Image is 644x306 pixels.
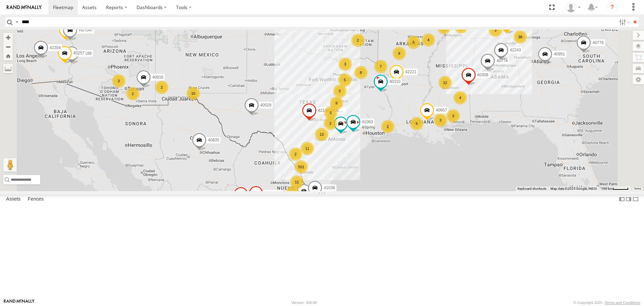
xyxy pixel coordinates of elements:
button: Zoom in [3,33,13,42]
div: 2 [155,81,168,94]
span: 40189 [80,51,92,56]
span: 41063 [362,120,373,125]
span: 40776 [592,40,603,45]
div: 2 [324,117,337,130]
div: 7 [374,60,387,73]
div: 5 [324,106,337,120]
div: 38 [514,30,527,44]
div: 8 [354,66,368,79]
img: rand-logo.svg [7,5,42,10]
a: Terms (opens in new tab) [634,187,641,190]
span: H07047 [79,28,93,33]
span: 40835 [208,138,219,142]
div: 13 [315,128,328,141]
label: Search Filter Options [616,17,631,27]
a: Visit our Website [4,299,35,306]
div: 3 [112,74,125,88]
label: Dock Summary Table to the Left [619,194,625,204]
div: 4 [422,33,435,47]
div: 5 [333,84,346,98]
div: 42 [286,186,299,199]
div: 3 [434,114,447,127]
div: 10 [186,87,200,100]
div: 3 [489,24,502,37]
div: 12 [438,76,452,89]
div: 551 [294,160,308,174]
span: 40310 [389,79,400,84]
label: Assets [3,195,24,204]
div: 2 [289,147,302,161]
div: 11 [301,142,314,155]
label: Search Query [14,17,19,27]
label: Hide Summary Table [632,194,639,204]
span: 40308 [477,73,488,78]
div: 9 [330,96,343,110]
span: 42243 [510,48,521,52]
span: Map data ©2025 Google, INEGI [550,187,597,190]
div: 3 [338,57,352,71]
span: 42138 DAÑADO [318,108,347,113]
div: 2 [126,87,140,100]
div: 5 [407,36,420,49]
button: Drag Pegman onto the map to open Street View [3,158,17,172]
a: Terms and Conditions [605,301,640,305]
span: 40257 [73,51,85,56]
div: 4 [410,117,423,130]
div: 9 [392,47,406,60]
span: 100 km [601,187,612,190]
span: 42204 [50,46,61,50]
button: Zoom out [3,42,13,51]
div: 5 [338,73,352,87]
span: 40774 [496,59,507,63]
button: Zoom Home [3,51,13,60]
label: Map Settings [633,75,644,84]
div: © Copyright 2025 - [574,301,640,305]
div: 2 [351,34,365,47]
span: 40657 [436,108,447,113]
span: 40816 [152,75,163,80]
div: Caseta Laredo TX [563,2,583,12]
label: Dock Summary Table to the Right [625,194,632,204]
span: 40951 [554,52,565,56]
button: Map Scale: 100 km per 44 pixels [599,186,631,191]
span: 40529 [260,103,271,107]
i: ? [607,2,618,13]
label: Measure [3,64,13,73]
div: Version: 306.00 [291,301,317,305]
div: 11 [290,175,304,189]
div: 3 [446,109,460,123]
label: Fences [24,195,47,204]
div: 2 [381,120,394,133]
span: 41036 [324,186,335,190]
div: 4 [453,91,467,104]
span: 42221 [405,70,416,75]
button: Keyboard shortcuts [518,186,546,191]
span: 40432 DAÑADO [265,191,294,195]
